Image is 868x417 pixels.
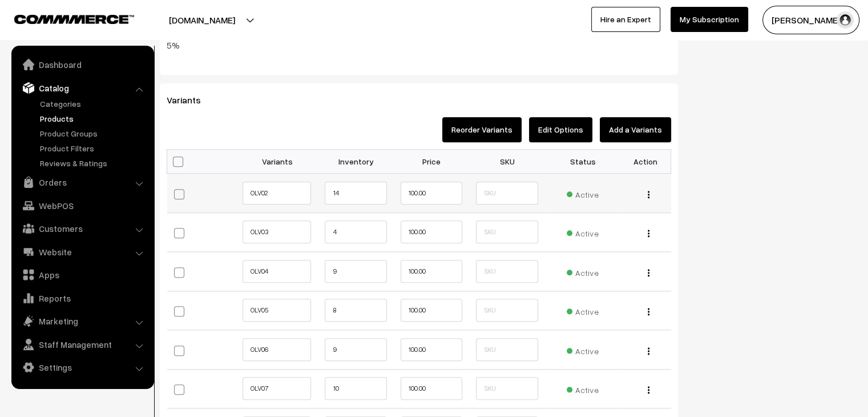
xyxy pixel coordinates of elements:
[567,342,599,357] span: Active
[476,377,538,400] input: SKU
[476,260,538,283] input: SKU
[14,78,150,98] a: Catalog
[567,186,599,201] span: Active
[18,18,27,27] img: logo_orange.svg
[545,150,621,174] th: Status
[114,66,123,75] img: tab_keywords_by_traffic_grey.svg
[469,150,544,174] th: SKU
[325,299,386,322] input: 8
[14,172,150,193] a: Orders
[14,218,150,239] a: Customers
[167,94,215,106] span: Variants
[43,67,102,75] div: Domain Overview
[14,334,150,355] a: Staff Management
[30,30,126,39] div: Domain: [DOMAIN_NAME]
[243,150,318,174] th: Variants
[37,142,150,154] a: Product Filters
[567,264,599,279] span: Active
[476,220,538,243] input: SKU
[591,7,660,32] a: Hire an Expert
[325,377,386,400] input: 10
[648,191,649,198] img: Menu
[37,127,150,139] a: Product Groups
[37,113,150,125] a: Products
[476,299,538,322] input: SKU
[648,269,649,276] img: Menu
[837,11,854,29] img: user
[14,311,150,331] a: Marketing
[325,260,386,283] input: 9
[620,150,671,174] th: Action
[529,117,592,142] button: Edit Options
[648,308,649,315] img: Menu
[37,98,150,110] a: Categories
[648,230,649,237] img: Menu
[167,39,179,51] span: 5%
[14,54,150,75] a: Dashboard
[325,338,386,361] input: 9
[442,117,522,142] button: Reorder Variants
[648,347,649,355] img: Menu
[394,150,469,174] th: Price
[671,7,748,32] a: My Subscription
[648,386,649,394] img: Menu
[32,18,56,27] div: v 4.0.25
[14,357,150,378] a: Settings
[567,224,599,239] span: Active
[318,150,393,174] th: Inventory
[476,182,538,205] input: SKU
[600,117,671,142] button: Add a Variants
[14,264,150,285] a: Apps
[14,195,150,216] a: WebPOS
[31,66,40,75] img: tab_domain_overview_orange.svg
[14,242,150,262] a: Website
[567,303,599,318] span: Active
[567,381,599,396] span: Active
[325,182,386,205] input: 14
[762,6,859,34] button: [PERSON_NAME]…
[126,67,192,75] div: Keywords by Traffic
[14,15,134,23] img: COMMMERCE
[18,30,27,39] img: website_grey.svg
[14,11,114,25] a: COMMMERCE
[14,288,150,308] a: Reports
[325,220,386,243] input: 4
[37,157,150,169] a: Reviews & Ratings
[476,338,538,361] input: SKU
[129,6,275,34] button: [DOMAIN_NAME]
